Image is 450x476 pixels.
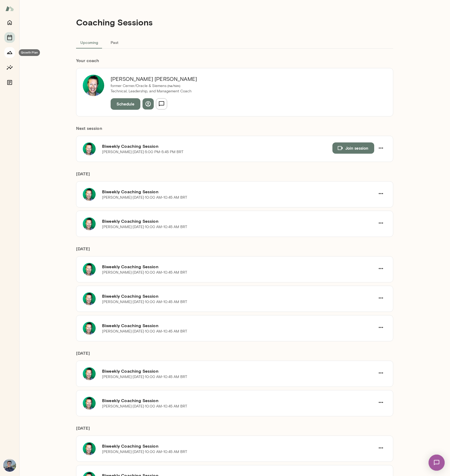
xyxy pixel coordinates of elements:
h6: [DATE] [76,350,393,361]
p: [PERSON_NAME] · [DATE] · 10:00 AM-10:45 AM BRT [102,404,187,409]
img: Brian Lawrence [83,75,104,96]
span: ( he/him ) [167,84,180,88]
h6: Biweekly Coaching Session [102,443,375,449]
button: Past [102,36,126,49]
p: [PERSON_NAME] · [DATE] · 10:00 AM-10:45 AM BRT [102,270,187,275]
img: Júlio Batista [3,459,16,472]
p: [PERSON_NAME] · [DATE] · 10:00 AM-10:45 AM BRT [102,449,187,455]
h4: Coaching Sessions [76,17,153,27]
h6: [PERSON_NAME] [PERSON_NAME] [111,75,197,83]
h6: [DATE] [76,171,393,181]
img: Mento [5,3,14,14]
button: Sessions [4,32,15,43]
button: Send message [156,98,167,109]
p: [PERSON_NAME] · [DATE] · 10:00 AM-10:45 AM BRT [102,329,187,334]
button: View profile [142,98,154,109]
button: Upcoming [76,36,102,49]
h6: Biweekly Coaching Session [102,263,375,270]
p: [PERSON_NAME] · [DATE] · 10:00 AM-10:45 AM BRT [102,224,187,230]
p: [PERSON_NAME] · [DATE] · 5:00 PM-5:45 PM BRT [102,149,183,155]
h6: Biweekly Coaching Session [102,188,375,195]
p: former Cerner/Oracle & Siemens [111,83,197,89]
button: Growth Plan [4,47,15,58]
p: [PERSON_NAME] · [DATE] · 10:00 AM-10:45 AM BRT [102,374,187,380]
button: Home [4,17,15,28]
button: Documents [4,77,15,88]
p: Technical, Leadership, and Management Coach [111,89,197,94]
h6: Biweekly Coaching Session [102,397,375,404]
h6: Biweekly Coaching Session [102,218,375,224]
div: Growth Plan [19,49,40,56]
p: [PERSON_NAME] · [DATE] · 10:00 AM-10:45 AM BRT [102,195,187,200]
h6: Biweekly Coaching Session [102,368,375,374]
p: [PERSON_NAME] · [DATE] · 10:00 AM-10:45 AM BRT [102,299,187,305]
h6: Your coach [76,57,393,64]
h6: [DATE] [76,425,393,436]
h6: Biweekly Coaching Session [102,293,375,299]
button: Join session [332,142,374,154]
h6: Next session [76,125,393,136]
button: Schedule [111,98,140,109]
button: Insights [4,62,15,73]
h6: Biweekly Coaching Session [102,143,332,149]
div: basic tabs example [76,36,393,49]
h6: [DATE] [76,245,393,256]
h6: Biweekly Coaching Session [102,322,375,329]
